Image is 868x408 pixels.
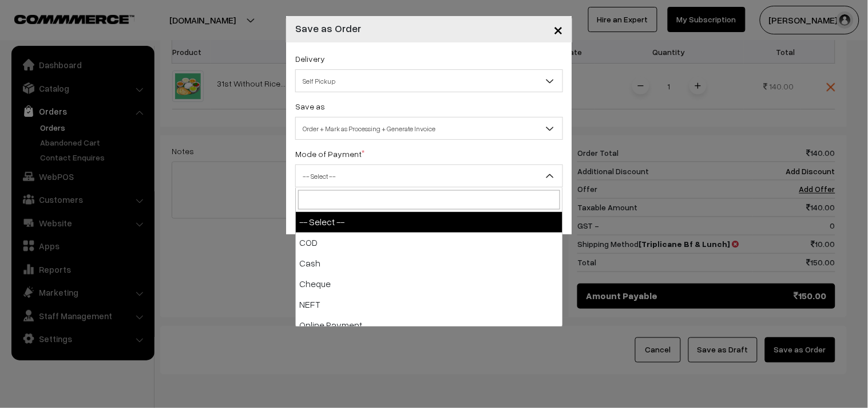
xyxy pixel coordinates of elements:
label: Save as [295,100,325,112]
span: -- Select -- [295,164,563,187]
li: NEFT [296,295,562,315]
li: Cheque [296,274,562,295]
button: Close [544,11,572,47]
label: Delivery [295,53,325,65]
li: -- Select -- [296,212,562,233]
span: Self Pickup [296,71,562,91]
span: Order + Mark as Processing + Generate Invoice [295,117,563,140]
li: Cash [296,253,562,274]
span: × [553,18,563,40]
li: COD [296,233,562,253]
label: Mode of Payment [295,148,364,160]
span: -- Select -- [296,166,562,186]
h4: Save as Order [295,21,361,36]
span: Self Pickup [295,69,563,92]
span: Order + Mark as Processing + Generate Invoice [296,119,562,139]
li: Online Payment [296,315,562,336]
